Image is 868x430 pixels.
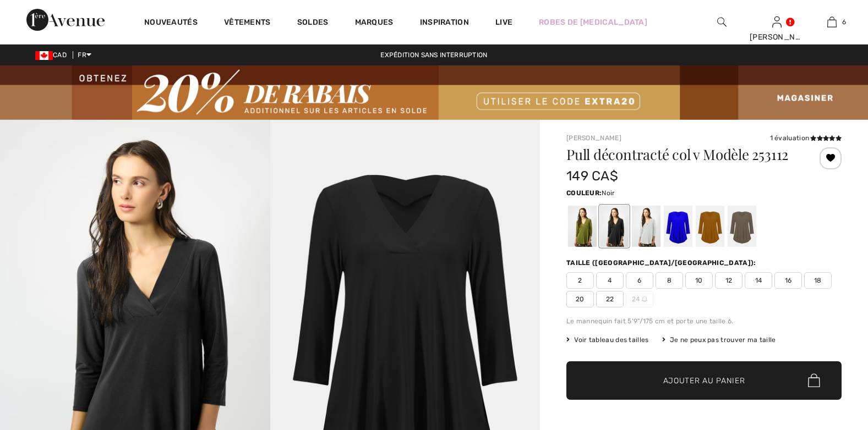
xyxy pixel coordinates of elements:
[804,272,832,289] span: 18
[566,147,796,162] h1: Pull décontracté col v Modèle 253112
[566,335,649,345] span: Voir tableau des tailles
[566,291,594,307] span: 20
[664,206,692,247] div: Saphir Royal 163
[566,316,842,326] div: Le mannequin fait 5'9"/175 cm et porte une taille 6.
[774,272,802,289] span: 16
[539,16,647,28] a: Robes de [MEDICAL_DATA]
[662,335,776,345] div: Je ne peux pas trouver ma taille
[715,272,743,289] span: 12
[626,272,653,289] span: 6
[144,18,198,29] a: Nouveautés
[566,134,621,142] a: [PERSON_NAME]
[642,296,647,302] img: ring-m.svg
[568,206,597,247] div: Artichoke
[808,373,820,388] img: Bag.svg
[805,15,859,29] a: 6
[566,168,618,184] span: 149 CA$
[772,16,782,27] a: Se connecter
[696,206,724,247] div: Medallion
[35,51,53,60] img: Canadian Dollar
[717,15,727,29] img: recherche
[602,189,615,197] span: Noir
[78,51,91,59] span: FR
[770,133,842,143] div: 1 évaluation
[750,31,804,43] div: [PERSON_NAME]
[297,18,329,29] a: Soldes
[596,272,624,289] span: 4
[26,9,105,31] img: 1ère Avenue
[596,291,624,307] span: 22
[224,18,271,29] a: Vêtements
[798,348,857,375] iframe: Ouvre un widget dans lequel vous pouvez chatter avec l’un de nos agents
[685,272,713,289] span: 10
[600,206,629,247] div: Noir
[827,15,837,29] img: Mon panier
[566,272,594,289] span: 2
[566,258,758,268] div: Taille ([GEOGRAPHIC_DATA]/[GEOGRAPHIC_DATA]):
[495,16,512,28] a: Live
[626,291,653,307] span: 24
[566,189,602,197] span: Couleur:
[632,206,660,247] div: Vanille 30
[728,206,756,247] div: Java
[566,361,842,400] button: Ajouter au panier
[420,18,469,29] span: Inspiration
[35,51,71,59] span: CAD
[745,272,772,289] span: 14
[842,17,846,27] span: 6
[656,272,683,289] span: 8
[355,18,394,29] a: Marques
[663,374,745,386] span: Ajouter au panier
[772,15,782,29] img: Mes infos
